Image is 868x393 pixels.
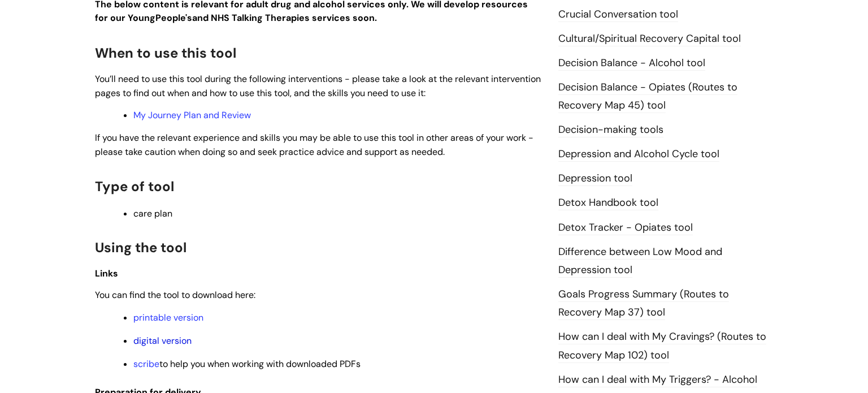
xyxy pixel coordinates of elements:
span: Links [95,267,118,279]
span: Type of tool [95,178,174,195]
span: When to use this tool [95,44,236,62]
a: How can I deal with My Cravings? (Routes to Recovery Map 102) tool [558,330,766,362]
a: Decision Balance - Opiates (Routes to Recovery Map 45) tool [558,80,737,113]
a: Detox Tracker - Opiates tool [558,221,693,235]
span: Using the tool [95,239,186,256]
a: scribe [133,358,159,370]
a: My Journey Plan and Review [133,109,251,121]
span: You’ll need to use this tool during the following interventions - please take a look at the relev... [95,73,541,99]
strong: People's [155,12,192,24]
a: printable version [133,312,203,323]
a: Depression tool [558,171,632,186]
a: digital version [133,335,192,347]
span: If you have the relevant experience and skills you may be able to use this tool in other areas of... [95,132,533,158]
a: Decision Balance - Alcohol tool [558,56,705,71]
span: You can find the tool to download here: [95,289,255,301]
span: to help you when working with downloaded PDFs [133,358,361,370]
a: Decision-making tools [558,123,663,137]
a: Goals Progress Summary (Routes to Recovery Map 37) tool [558,287,729,320]
span: care plan [133,208,172,219]
a: Difference between Low Mood and Depression tool [558,245,722,278]
a: Cultural/Spiritual Recovery Capital tool [558,32,741,46]
a: Depression and Alcohol Cycle tool [558,147,719,162]
a: Detox Handbook tool [558,196,658,210]
a: Crucial Conversation tool [558,7,678,22]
